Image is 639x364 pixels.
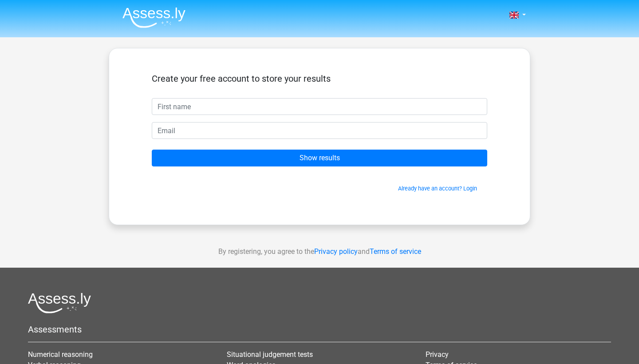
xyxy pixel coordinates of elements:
input: First name [152,98,487,115]
a: Privacy [426,350,449,359]
h5: Assessments [28,324,611,335]
h5: Create your free account to store your results [152,73,487,84]
input: Show results [152,150,487,166]
a: Already have an account? Login [398,185,477,192]
input: Email [152,122,487,139]
a: Privacy policy [314,247,358,256]
a: Numerical reasoning [28,350,93,359]
img: Assessly [122,7,185,28]
a: Terms of service [370,247,421,256]
img: Assessly logo [28,293,91,313]
a: Situational judgement tests [227,350,313,359]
